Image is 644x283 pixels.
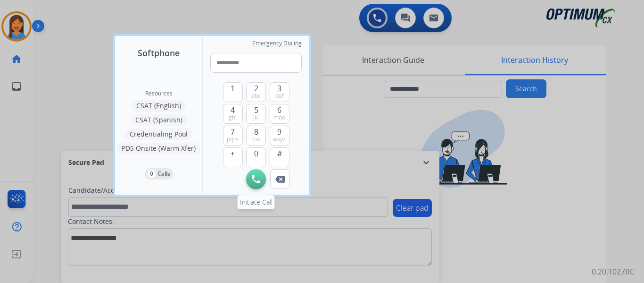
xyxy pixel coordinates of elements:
button: 6mno [270,104,289,124]
img: call-button [275,176,285,183]
img: call-button [252,175,260,183]
span: 5 [254,104,258,116]
button: 9wxyz [270,126,289,146]
span: 0 [254,148,258,159]
p: 0.20.1027RC [592,266,635,277]
button: # [270,147,289,167]
button: PDS Onsite (Warm Xfer) [117,143,200,154]
button: Credentialing Pool [125,129,192,140]
span: + [231,148,235,159]
button: Initiate Call [246,169,266,189]
span: tuv [252,136,260,143]
span: mno [273,114,285,121]
span: 9 [277,126,281,137]
span: # [277,148,282,159]
span: 1 [231,83,235,94]
span: wxyz [273,136,286,143]
button: CSAT (Spanish) [131,114,187,126]
button: CSAT (English) [132,100,186,111]
button: 0 [246,147,266,167]
button: 5jkl [246,104,266,124]
p: 0 [148,170,156,178]
button: 2abc [246,82,266,102]
button: 8tuv [246,126,266,146]
button: 0Calls [145,168,173,180]
button: 1 [223,82,243,102]
span: ghi [229,114,237,121]
button: 4ghi [223,104,243,124]
span: abc [251,92,261,100]
span: 2 [254,83,258,94]
span: Initiate Call [240,197,272,206]
span: def [275,92,284,100]
span: 4 [231,104,235,116]
span: 6 [277,104,281,116]
span: jkl [253,114,259,121]
span: 3 [277,83,281,94]
button: 3def [270,82,289,102]
span: pqrs [227,136,239,143]
span: Softphone [138,46,180,60]
button: + [223,147,243,167]
span: 7 [231,126,235,137]
button: 7pqrs [223,126,243,146]
span: Resources [145,90,173,97]
span: Emergency Dialing [252,40,302,47]
span: 8 [254,126,258,137]
p: Calls [157,170,170,178]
